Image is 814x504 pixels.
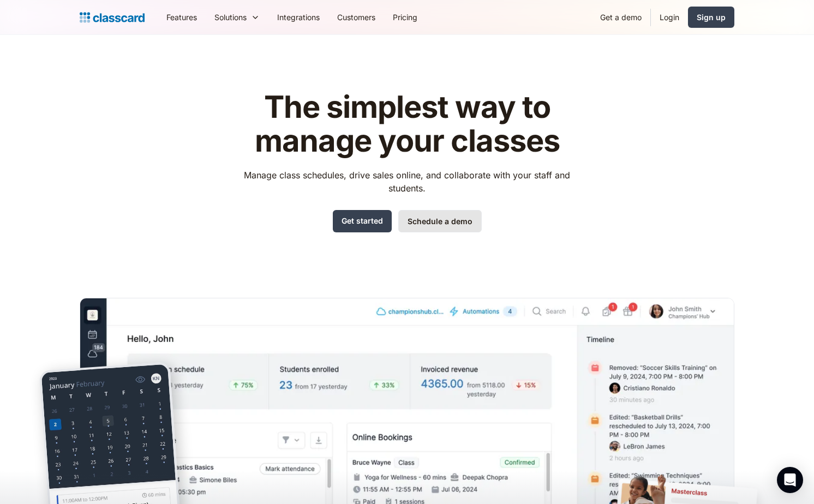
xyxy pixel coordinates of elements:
div: Solutions [214,11,247,23]
a: home [80,10,145,25]
a: Pricing [384,5,426,29]
div: Open Intercom Messenger [777,467,803,493]
div: Sign up [697,11,726,23]
a: Get a demo [591,5,650,29]
a: Features [158,5,206,29]
div: Solutions [206,5,268,29]
a: Schedule a demo [398,210,482,232]
a: Integrations [268,5,328,29]
h1: The simplest way to manage your classes [234,91,580,158]
a: Sign up [688,7,734,28]
p: Manage class schedules, drive sales online, and collaborate with your staff and students. [234,169,580,195]
a: Customers [328,5,384,29]
a: Login [651,5,688,29]
a: Get started [333,210,392,232]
